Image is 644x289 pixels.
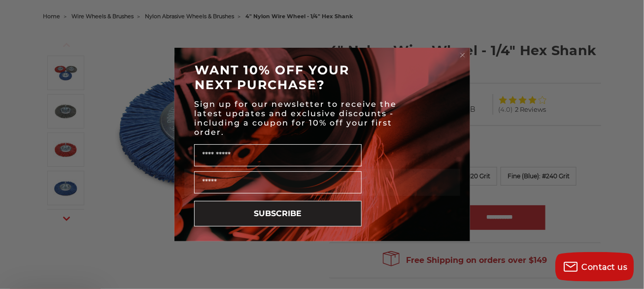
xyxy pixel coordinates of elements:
[194,201,362,226] button: SUBSCRIBE
[582,262,628,272] span: Contact us
[458,50,468,60] button: Close dialog
[555,252,634,282] button: Contact us
[194,171,362,193] input: Email
[195,63,350,92] span: WANT 10% OFF YOUR NEXT PURCHASE?
[195,99,397,137] span: Sign up for our newsletter to receive the latest updates and exclusive discounts - including a co...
